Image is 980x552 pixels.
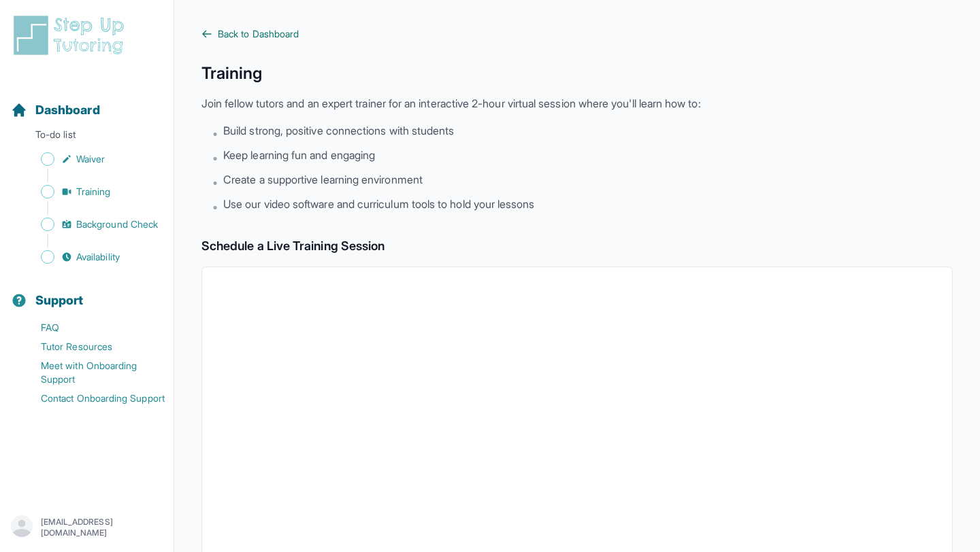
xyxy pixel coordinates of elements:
[11,150,174,169] a: Waiver
[223,147,375,163] span: Keep learning fun and engaging
[212,150,218,166] span: •
[201,63,953,84] h1: Training
[5,128,168,147] p: To-do list
[11,247,174,266] a: Availability
[201,95,953,111] p: Join fellow tutors and an expert trainer for an interactive 2-hour virtual session where you'll l...
[201,237,953,256] h2: Schedule a Live Training Session
[11,215,174,234] a: Background Check
[218,27,299,41] span: Back to Dashboard
[212,125,218,141] span: •
[76,250,120,264] span: Availability
[11,14,132,57] img: logo
[11,182,174,201] a: Training
[5,79,168,125] button: Dashboard
[223,196,534,212] span: Use our video software and curriculum tools to hold your lessons
[5,269,168,315] button: Support
[11,101,100,120] a: Dashboard
[35,291,84,310] span: Support
[76,218,158,231] span: Background Check
[212,199,218,215] span: •
[76,152,105,166] span: Waiver
[76,185,111,199] span: Training
[11,515,163,540] button: [EMAIL_ADDRESS][DOMAIN_NAME]
[11,356,174,389] a: Meet with Onboarding Support
[201,27,953,41] a: Back to Dashboard
[212,174,218,190] span: •
[223,171,423,188] span: Create a supportive learning environment
[223,122,454,139] span: Build strong, positive connections with students
[41,517,163,538] p: [EMAIL_ADDRESS][DOMAIN_NAME]
[11,318,174,337] a: FAQ
[11,389,174,408] a: Contact Onboarding Support
[35,101,100,120] span: Dashboard
[11,337,174,356] a: Tutor Resources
